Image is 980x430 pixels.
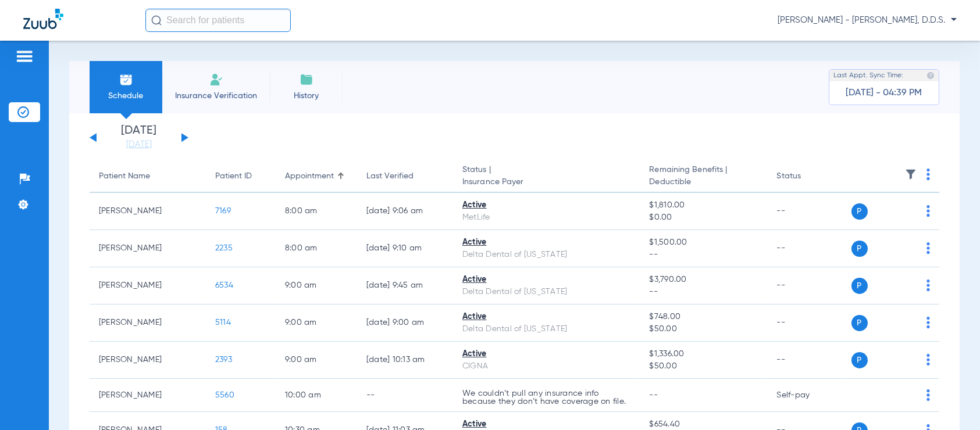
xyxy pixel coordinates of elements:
[462,176,630,188] span: Insurance Payer
[357,379,453,412] td: --
[285,170,348,182] div: Appointment
[649,274,758,286] span: $3,790.00
[276,379,357,412] td: 10:00 AM
[926,354,930,365] img: group-dot-blue.svg
[462,360,630,372] div: CIGNA
[900,389,912,401] img: x.svg
[215,318,231,327] span: 5114
[768,304,846,342] td: --
[98,90,154,102] span: Schedule
[279,90,334,102] span: History
[215,244,233,252] span: 2235
[276,193,357,230] td: 8:00 AM
[900,242,912,254] img: x.svg
[90,267,206,304] td: [PERSON_NAME]
[357,342,453,379] td: [DATE] 10:13 AM
[276,304,357,342] td: 9:00 AM
[768,160,846,193] th: Status
[357,230,453,267] td: [DATE] 9:10 AM
[851,203,868,220] span: P
[462,212,630,224] div: MetLife
[900,279,912,291] img: x.svg
[119,73,133,87] img: Schedule
[462,348,630,360] div: Active
[926,205,930,217] img: group-dot-blue.svg
[649,391,658,399] span: --
[649,348,758,360] span: $1,336.00
[99,170,197,182] div: Patient Name
[357,193,453,230] td: [DATE] 9:06 AM
[640,160,767,193] th: Remaining Benefits |
[215,170,252,182] div: Patient ID
[300,73,313,87] img: History
[649,176,758,188] span: Deductible
[900,205,912,217] img: x.svg
[833,70,903,81] span: Last Appt. Sync Time:
[171,90,261,102] span: Insurance Verification
[462,286,630,298] div: Delta Dental of [US_STATE]
[145,9,291,32] input: Search for patients
[151,15,162,26] img: Search Icon
[649,286,758,298] span: --
[285,170,334,182] div: Appointment
[15,49,34,63] img: hamburger-icon
[453,160,640,193] th: Status |
[768,342,846,379] td: --
[276,267,357,304] td: 9:00 AM
[209,73,223,87] img: Manual Insurance Verification
[357,304,453,342] td: [DATE] 9:00 AM
[768,193,846,230] td: --
[851,241,868,257] span: P
[649,311,758,323] span: $748.00
[215,207,231,215] span: 7169
[851,278,868,294] span: P
[926,317,930,328] img: group-dot-blue.svg
[276,230,357,267] td: 8:00 AM
[649,199,758,212] span: $1,810.00
[90,304,206,342] td: [PERSON_NAME]
[462,249,630,261] div: Delta Dental of [US_STATE]
[462,199,630,212] div: Active
[851,315,868,331] span: P
[926,279,930,291] img: group-dot-blue.svg
[851,352,868,368] span: P
[462,323,630,335] div: Delta Dental of [US_STATE]
[462,389,630,406] p: We couldn’t pull any insurance info because they don’t have coverage on file.
[905,169,917,180] img: filter.svg
[215,391,234,399] span: 5560
[926,169,930,180] img: group-dot-blue.svg
[649,249,758,261] span: --
[23,9,63,29] img: Zuub Logo
[900,354,912,365] img: x.svg
[366,170,414,182] div: Last Verified
[357,267,453,304] td: [DATE] 9:45 AM
[462,236,630,249] div: Active
[90,230,206,267] td: [PERSON_NAME]
[768,230,846,267] td: --
[649,360,758,372] span: $50.00
[900,317,912,328] img: x.svg
[926,389,930,401] img: group-dot-blue.svg
[104,125,174,150] li: [DATE]
[99,170,150,182] div: Patient Name
[846,87,922,99] span: [DATE] - 04:39 PM
[215,281,233,289] span: 6534
[90,193,206,230] td: [PERSON_NAME]
[462,311,630,323] div: Active
[462,274,630,286] div: Active
[649,323,758,335] span: $50.00
[215,356,232,364] span: 2393
[926,71,935,80] img: last sync help info
[104,139,174,150] a: [DATE]
[90,379,206,412] td: [PERSON_NAME]
[215,170,266,182] div: Patient ID
[90,342,206,379] td: [PERSON_NAME]
[649,236,758,249] span: $1,500.00
[366,170,444,182] div: Last Verified
[649,212,758,224] span: $0.00
[768,379,846,412] td: Self-pay
[926,242,930,254] img: group-dot-blue.svg
[768,267,846,304] td: --
[778,15,957,26] span: [PERSON_NAME] - [PERSON_NAME], D.D.S.
[276,342,357,379] td: 9:00 AM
